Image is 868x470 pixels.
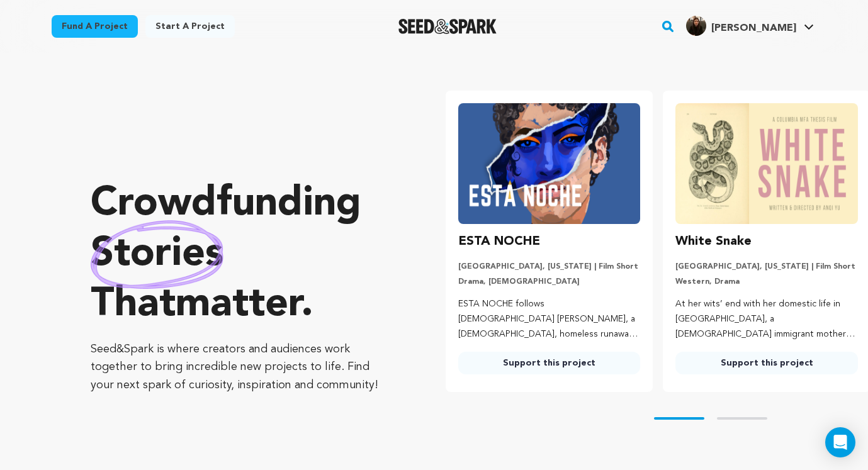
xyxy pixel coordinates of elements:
[398,19,497,34] img: Seed&Spark Logo Dark Mode
[675,352,858,374] a: Support this project
[91,220,223,289] img: hand sketched image
[458,297,641,342] p: ESTA NOCHE follows [DEMOGRAPHIC_DATA] [PERSON_NAME], a [DEMOGRAPHIC_DATA], homeless runaway, conf...
[52,15,138,38] a: Fund a project
[686,16,706,36] img: f1767e158fc15795.jpg
[684,13,816,40] span: Mariya S.'s Profile
[176,285,301,325] span: matter
[686,16,796,36] div: Mariya S.'s Profile
[684,13,816,36] a: Mariya S.'s Profile
[825,427,855,457] div: Open Intercom Messenger
[458,232,540,252] h3: ESTA NOCHE
[675,277,858,287] p: Western, Drama
[675,103,858,224] img: White Snake image
[458,103,641,224] img: ESTA NOCHE image
[458,262,641,272] p: [GEOGRAPHIC_DATA], [US_STATE] | Film Short
[675,297,858,342] p: At her wits’ end with her domestic life in [GEOGRAPHIC_DATA], a [DEMOGRAPHIC_DATA] immigrant moth...
[91,179,395,330] p: Crowdfunding that .
[91,340,395,394] p: Seed&Spark is where creators and audiences work together to bring incredible new projects to life...
[675,232,752,252] h3: White Snake
[145,15,235,38] a: Start a project
[675,262,858,272] p: [GEOGRAPHIC_DATA], [US_STATE] | Film Short
[458,352,641,374] a: Support this project
[398,19,497,34] a: Seed&Spark Homepage
[711,23,796,33] span: [PERSON_NAME]
[458,277,641,287] p: Drama, [DEMOGRAPHIC_DATA]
